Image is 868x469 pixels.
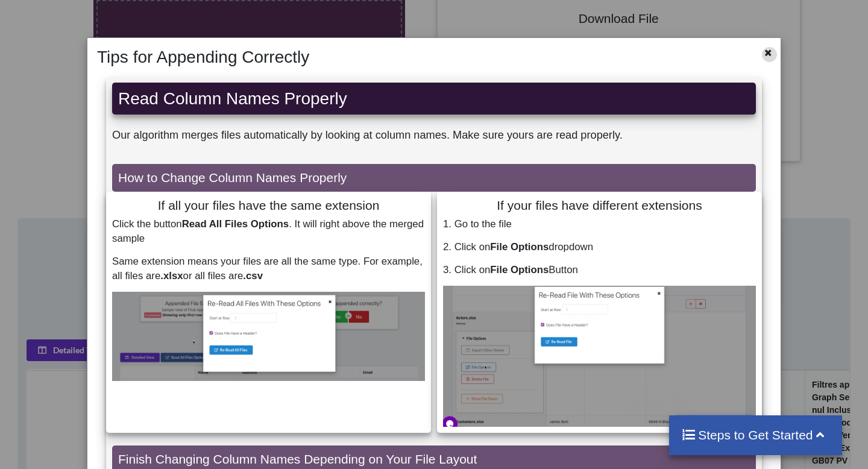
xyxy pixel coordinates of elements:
[243,270,263,282] b: .csv
[443,217,756,231] p: 1. Go to the file
[112,254,425,283] p: Same extension means your files are all the same type. For example, all files are or all files are
[118,452,750,467] h4: Finish Changing Column Names Depending on Your File Layout
[182,218,289,230] b: Read All Files Options
[490,241,549,253] b: File Options
[91,47,719,68] h2: Tips for Appending Correctly
[160,270,183,282] b: .xlsx
[118,89,750,109] h2: Read Column Names Properly
[681,427,830,442] h4: Steps to Get Started
[118,170,750,185] h4: How to Change Column Names Properly
[112,292,425,382] img: ReadAllOptionsButton.gif
[490,264,549,275] b: File Options
[443,263,756,277] p: 3. Click on Button
[443,286,756,427] img: IndividualFilesDemo.gif
[112,217,425,246] p: Click the button . It will right above the merged sample
[443,198,756,213] h4: If your files have different extensions
[443,240,756,254] p: 2. Click on dropdown
[112,198,425,213] h4: If all your files have the same extension
[112,127,756,143] p: Our algorithm merges files automatically by looking at column names. Make sure yours are read pro...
